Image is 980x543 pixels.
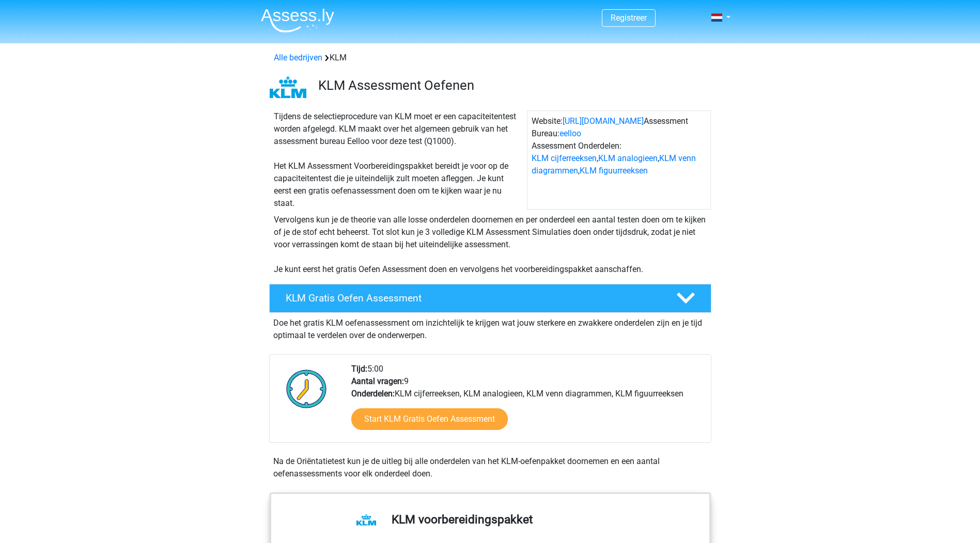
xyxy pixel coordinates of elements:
[351,364,367,374] b: Tijd:
[351,389,395,398] b: Onderdelen:
[598,153,658,163] a: KLM analogieen
[286,292,660,304] h4: KLM Gratis Oefen Assessment
[270,52,711,64] div: KLM
[270,110,527,210] div: Tijdens de selectieprocedure van KLM moet er een capaciteitentest worden afgelegd. KLM maakt over...
[532,153,597,163] a: KLM cijferreeksen
[265,284,715,313] a: KLM Gratis Oefen Assessment
[580,166,648,175] a: KLM figuurreeksen
[281,363,333,414] img: Klok
[351,376,404,386] b: Aantal vragen:
[527,110,711,210] div: Website: Assessment Bureau: Assessment Onderdelen: , , ,
[532,153,696,175] a: KLM venn diagrammen
[563,116,644,126] a: [URL][DOMAIN_NAME]
[261,8,334,33] img: Assessly
[344,363,710,442] div: 5:00 9 KLM cijferreeksen, KLM analogieen, KLM venn diagrammen, KLM figuurreeksen
[269,455,711,480] div: Na de Oriëntatietest kun je de uitleg bij alle onderdelen van het KLM-oefenpakket doornemen en ee...
[269,313,711,342] div: Doe het gratis KLM oefenassessment om inzichtelijk te krijgen wat jouw sterkere en zwakkere onder...
[611,13,647,23] a: Registreer
[351,408,508,430] a: Start KLM Gratis Oefen Assessment
[559,129,581,138] a: eelloo
[318,77,703,93] h3: KLM Assessment Oefenen
[270,214,711,276] div: Vervolgens kun je de theorie van alle losse onderdelen doornemen en per onderdeel een aantal test...
[274,53,322,62] a: Alle bedrijven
